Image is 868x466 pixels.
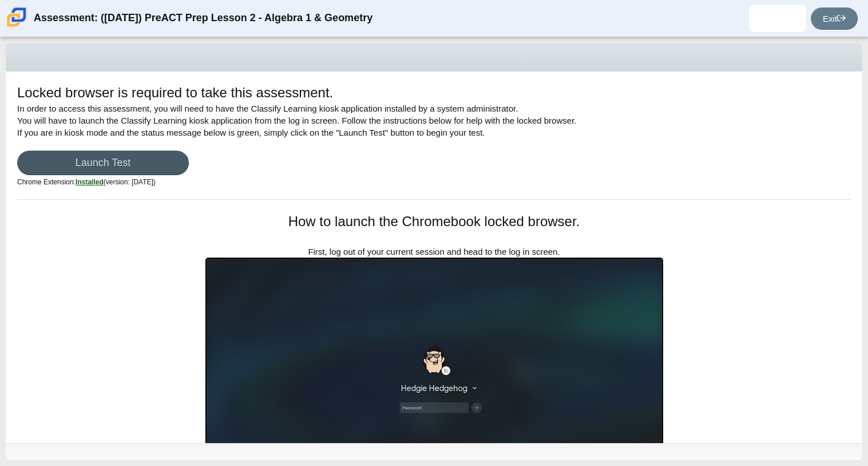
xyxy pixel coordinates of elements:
h1: Locked browser is required to take this assessment. [17,83,333,102]
u: Installed [76,178,104,186]
small: Chrome Extension: [17,178,156,186]
h1: How to launch the Chromebook locked browser. [205,212,663,231]
a: Launch Test [17,151,189,175]
img: alec.miller.939J4C [768,9,787,27]
span: (version: [DATE]) [76,178,156,186]
a: Exit [811,7,858,30]
div: In order to access this assessment, you will need to have the Classify Learning kiosk application... [17,83,851,199]
a: Carmen School of Science & Technology [5,21,29,31]
img: Carmen School of Science & Technology [5,5,29,29]
div: Assessment: ([DATE]) PreACT Prep Lesson 2 - Algebra 1 & Geometry [34,5,372,32]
